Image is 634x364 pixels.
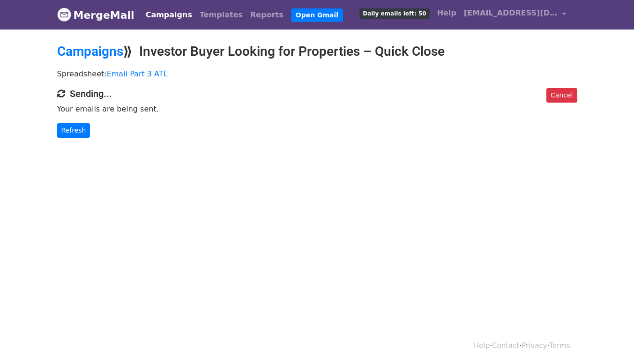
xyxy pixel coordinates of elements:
a: MergeMail [57,5,134,25]
img: MergeMail logo [57,7,71,22]
a: Daily emails left: 50 [356,4,433,22]
a: Email Part 3 ATL [107,69,168,78]
a: Help [474,342,490,350]
iframe: Chat Widget [587,319,634,364]
a: Terms [549,342,570,350]
a: Refresh [57,123,90,138]
h4: Sending... [57,88,577,99]
span: Daily emails left: 50 [359,8,429,19]
a: Privacy [522,342,547,350]
a: Help [433,4,460,22]
a: Campaigns [142,6,196,24]
span: [EMAIL_ADDRESS][DOMAIN_NAME] [464,7,558,19]
a: [EMAIL_ADDRESS][DOMAIN_NAME] [460,4,570,26]
h2: ⟫ Investor Buyer Looking for Properties – Quick Close [57,44,577,59]
p: Your emails are being sent. [57,104,577,114]
a: Open Gmail [291,8,343,22]
a: Cancel [546,88,577,103]
a: Campaigns [57,44,123,59]
a: Reports [246,6,287,24]
p: Spreadsheet: [57,69,577,79]
a: Contact [492,342,519,350]
a: Templates [196,6,246,24]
